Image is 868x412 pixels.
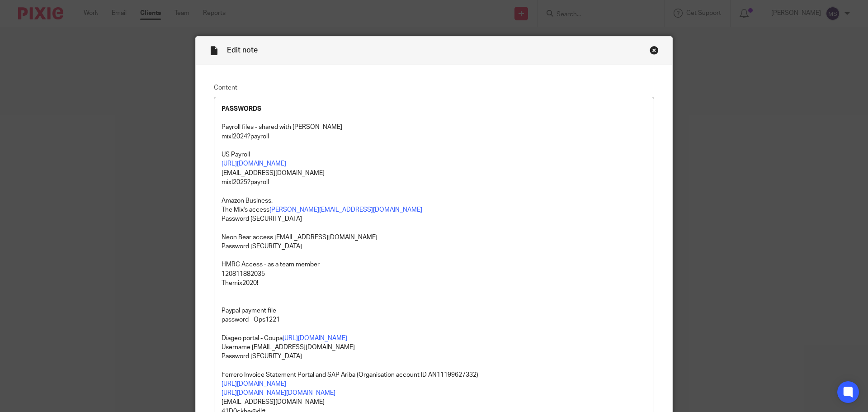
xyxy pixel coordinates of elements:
[222,233,646,242] p: Neon Bear access [EMAIL_ADDRESS][DOMAIN_NAME]
[269,207,422,213] a: [PERSON_NAME][EMAIL_ADDRESS][DOMAIN_NAME]
[222,334,646,343] p: Diageo portal - Coupa
[222,106,261,112] strong: PASSWORDS
[222,132,646,141] p: mix!2024?payroll
[650,46,659,55] div: Close this dialog window
[222,260,646,269] p: HMRC Access - as a team member
[222,370,646,379] p: Ferrero Invoice Statement Portal and SAP Ariba (Organisation account ID AN11199627332)
[222,123,646,132] p: Payroll files - shared with [PERSON_NAME]
[227,47,258,54] span: Edit note
[222,270,646,279] p: 120811882035
[222,242,646,251] p: Password [SECURITY_DATA]
[222,178,646,187] p: mix!2025?payroll
[222,196,646,205] p: Amazon Business.
[222,306,646,315] p: Paypal payment file
[222,214,646,223] p: Password [SECURITY_DATA]
[214,83,654,92] label: Content
[222,169,646,178] p: [EMAIL_ADDRESS][DOMAIN_NAME]
[222,315,646,324] p: password - Ops1221
[222,390,335,396] a: [URL][DOMAIN_NAME][DOMAIN_NAME]
[222,279,646,288] p: Themix2020!
[222,381,286,387] a: [URL][DOMAIN_NAME]
[222,398,646,407] p: [EMAIL_ADDRESS][DOMAIN_NAME]
[222,205,646,214] p: The Mix's access
[283,335,347,341] a: [URL][DOMAIN_NAME]
[222,352,646,361] p: Password [SECURITY_DATA]
[222,150,646,159] p: US Payroll
[222,161,286,167] a: [URL][DOMAIN_NAME]
[222,343,646,352] p: Username [EMAIL_ADDRESS][DOMAIN_NAME]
